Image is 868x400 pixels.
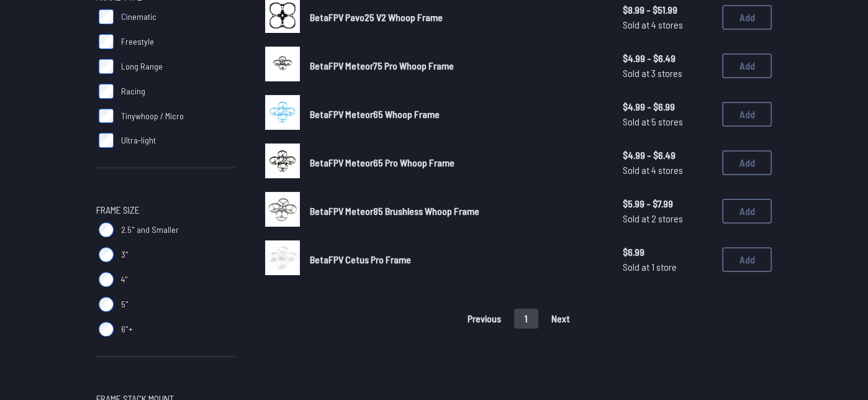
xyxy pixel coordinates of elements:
[99,297,114,312] input: 5"
[99,84,114,99] input: Racing
[265,240,300,279] a: image
[623,2,712,17] span: $8.99 - $51.99
[623,163,712,178] span: Sold at 4 stores
[623,245,712,260] span: $6.99
[99,247,114,262] input: 3"
[99,34,114,49] input: Freestyle
[722,102,772,127] button: Add
[265,47,300,85] a: image
[121,85,145,98] span: Racing
[265,240,300,275] img: image
[265,143,300,178] img: image
[99,133,114,148] input: Ultra-light
[121,298,129,311] span: 5"
[121,35,154,48] span: Freestyle
[623,260,712,275] span: Sold at 1 store
[310,205,479,217] span: BetaFPV Meteor85 Brushless Whoop Frame
[121,248,129,261] span: 3"
[623,211,712,226] span: Sold at 2 stores
[265,47,300,81] img: image
[722,5,772,30] button: Add
[310,253,411,265] span: BetaFPV Cetus Pro Frame
[310,252,603,267] a: BetaFPV Cetus Pro Frame
[623,99,712,114] span: $4.99 - $6.99
[265,192,300,230] a: image
[310,157,454,168] span: BetaFPV Meteor65 Pro Whoop Frame
[623,17,712,32] span: Sold at 4 stores
[514,309,538,329] button: 1
[265,95,300,130] img: image
[623,51,712,66] span: $4.99 - $6.49
[99,272,114,287] input: 4"
[265,192,300,227] img: image
[310,60,454,71] span: BetaFPV Meteor75 Pro Whoop Frame
[121,110,184,122] span: Tinywhoop / Micro
[121,11,156,23] span: Cinematic
[121,323,133,335] span: 6"+
[265,95,300,134] a: image
[99,222,114,237] input: 2.5" and Smaller
[623,114,712,129] span: Sold at 5 stores
[121,134,156,147] span: Ultra-light
[623,148,712,163] span: $4.99 - $6.49
[99,9,114,24] input: Cinematic
[310,10,603,25] a: BetaFPV Pavo25 V2 Whoop Frame
[121,273,128,286] span: 4"
[99,59,114,74] input: Long Range
[310,107,603,122] a: BetaFPV Meteor65 Whoop Frame
[722,247,772,272] button: Add
[99,109,114,124] input: Tinywhoop / Micro
[623,66,712,81] span: Sold at 3 stores
[310,58,603,73] a: BetaFPV Meteor75 Pro Whoop Frame
[99,322,114,337] input: 6"+
[310,108,440,120] span: BetaFPV Meteor65 Whoop Frame
[310,204,603,219] a: BetaFPV Meteor85 Brushless Whoop Frame
[310,155,603,170] a: BetaFPV Meteor65 Pro Whoop Frame
[265,143,300,182] a: image
[722,53,772,78] button: Add
[623,196,712,211] span: $5.99 - $7.99
[96,202,140,217] span: Frame Size
[121,224,179,236] span: 2.5" and Smaller
[121,60,163,73] span: Long Range
[722,199,772,224] button: Add
[722,150,772,175] button: Add
[310,11,443,23] span: BetaFPV Pavo25 V2 Whoop Frame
